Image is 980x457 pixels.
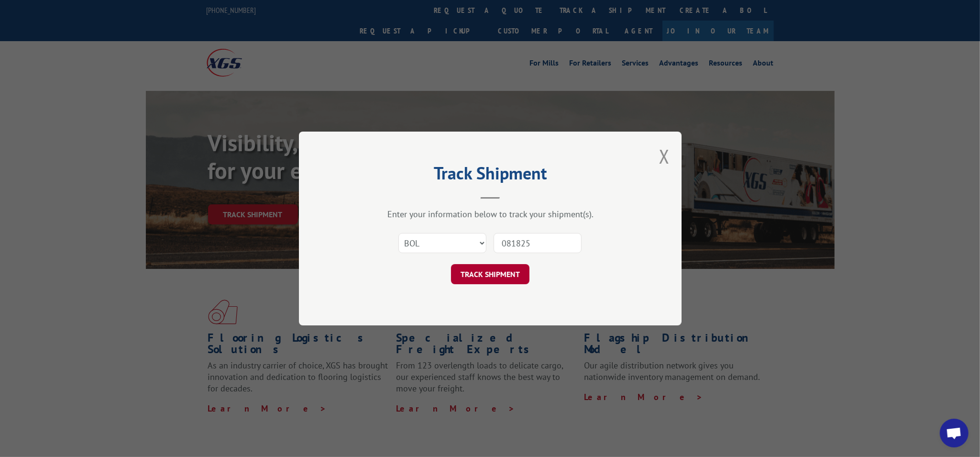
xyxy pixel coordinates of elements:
div: Enter your information below to track your shipment(s). [347,209,634,220]
button: Close modal [659,144,670,169]
h2: Track Shipment [347,167,634,185]
button: TRACK SHIPMENT [451,264,529,284]
a: Open chat [940,419,969,447]
input: Number(s) [494,233,582,253]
